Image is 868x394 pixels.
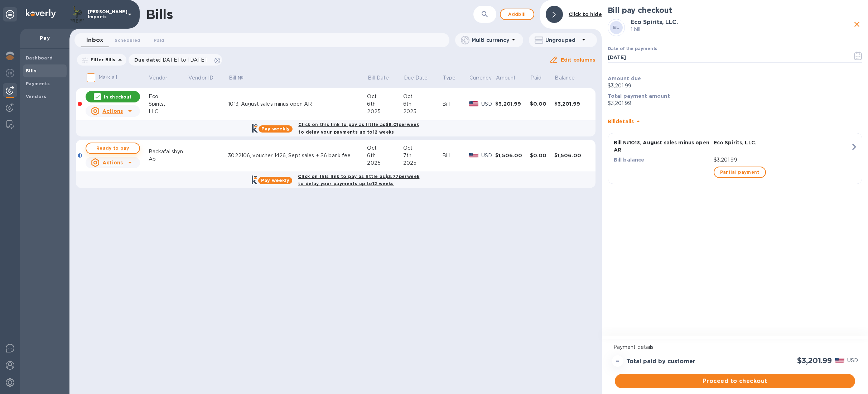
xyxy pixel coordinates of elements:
[530,100,554,107] div: $0.00
[469,74,492,82] p: Currency
[506,10,528,19] span: Add bill
[481,152,496,159] p: USD
[149,155,188,163] div: Ab
[26,55,53,61] b: Dashboard
[367,100,403,108] div: 6th
[367,144,403,152] div: Oct
[26,9,56,18] img: Logo
[614,139,711,153] p: Bill № 1013, August sales minus open AR
[530,74,551,82] span: Paid
[188,74,213,82] p: Vendor ID
[530,152,554,159] div: $0.00
[443,74,456,82] p: Type
[613,343,857,351] p: Payment details
[403,108,442,115] div: 2025
[835,358,844,363] img: USD
[261,126,290,131] b: Pay weekly
[404,74,437,82] span: Due Date
[614,156,711,163] p: Bill balance
[621,377,849,385] span: Proceed to checkout
[496,74,525,82] span: Amount
[134,56,211,63] p: Due date :
[612,355,623,367] div: =
[367,108,403,115] div: 2025
[149,100,188,108] div: Spirits,
[442,152,469,159] div: Bill
[626,358,695,365] h3: Total paid by customer
[88,57,116,63] p: Filter Bills
[569,11,602,17] b: Click to hide
[367,93,403,100] div: Oct
[26,68,37,73] b: Bills
[443,74,465,82] span: Type
[228,152,367,159] div: 3022106, voucher 1426, Sept sales + $6 bank fee
[98,74,117,81] p: Mark all
[500,9,534,20] button: Addbill
[188,74,223,82] span: Vendor ID
[26,94,47,99] b: Vendors
[554,152,589,159] div: $1,506.00
[367,159,403,167] div: 2025
[608,133,862,184] button: Bill №1013, August sales minus open AREco Spirits, LLC.Bill balance$3,201.99Partial payment
[403,159,442,167] div: 2025
[26,34,64,42] p: Pay
[555,74,584,82] span: Balance
[26,81,50,86] b: Payments
[368,74,389,82] p: Bill Date
[847,357,858,364] p: USD
[495,100,530,107] div: $3,201.99
[149,74,167,82] p: Vendor
[615,374,855,388] button: Proceed to checkout
[631,26,852,33] p: 1 bill
[714,167,766,178] button: Partial payment
[298,122,419,135] b: Click on this link to pay as little as $8.01 per week to delay your payments up to 12 weeks
[86,35,103,45] span: Inbox
[545,37,579,44] p: Ungrouped
[160,57,207,63] span: [DATE] to [DATE]
[88,9,124,19] p: [PERSON_NAME] Imports
[720,168,759,177] span: Partial payment
[608,47,657,51] label: Date of the payments
[149,93,188,100] div: Eco
[555,74,575,82] p: Balance
[608,82,862,90] p: $3,201.99
[481,100,496,108] p: USD
[149,74,177,82] span: Vendor
[469,153,478,158] img: USD
[298,174,419,187] b: Click on this link to pay as little as $3.77 per week to delay your payments up to 12 weeks
[561,57,595,63] u: Edit columns
[608,100,862,107] p: $3,201.99
[86,143,140,154] button: Ready to pay
[495,152,530,159] div: $1,506.00
[797,356,832,365] h2: $3,201.99
[496,74,516,82] p: Amount
[104,94,131,100] p: In checkout
[613,25,619,30] b: EL
[102,160,123,165] u: Actions
[228,100,367,108] div: 1013, August sales minus open AR
[714,156,850,164] p: $3,201.99
[469,101,478,106] img: USD
[149,148,188,155] div: Backafallsbyn
[261,178,289,183] b: Pay weekly
[129,54,222,66] div: Due date:[DATE] to [DATE]
[3,7,17,21] div: Unpin categories
[403,152,442,159] div: 7th
[403,100,442,108] div: 6th
[608,93,670,99] b: Total payment amount
[149,108,188,115] div: LLC.
[229,74,243,82] p: Bill №
[554,100,589,107] div: $3,201.99
[102,108,123,114] u: Actions
[403,93,442,100] div: Oct
[92,144,134,153] span: Ready to pay
[608,6,862,15] h2: Bill pay checkout
[115,37,140,44] span: Scheduled
[6,69,14,77] img: Foreign exchange
[608,76,641,81] b: Amount due
[530,74,541,82] p: Paid
[631,19,678,25] b: Eco Spirits, LLC.
[852,19,862,30] button: close
[472,37,509,44] p: Multi currency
